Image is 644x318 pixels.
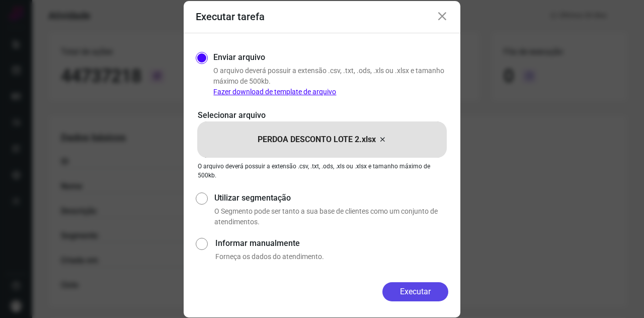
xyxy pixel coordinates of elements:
p: PERDOA DESCONTO LOTE 2.xlsx [258,134,376,146]
p: O arquivo deverá possuir a extensão .csv, .txt, .ods, .xls ou .xlsx e tamanho máximo de 500kb. [213,66,448,97]
label: Informar manualmente [215,237,448,249]
button: Executar [382,282,448,301]
p: O Segmento pode ser tanto a sua base de clientes como um conjunto de atendimentos. [214,206,448,227]
p: Selecionar arquivo [198,109,446,121]
label: Enviar arquivo [213,51,265,63]
p: Forneça os dados do atendimento. [215,251,448,262]
a: Fazer download de template de arquivo [213,88,336,96]
label: Utilizar segmentação [214,192,448,204]
p: O arquivo deverá possuir a extensão .csv, .txt, .ods, .xls ou .xlsx e tamanho máximo de 500kb. [198,162,446,180]
h3: Executar tarefa [196,11,265,23]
